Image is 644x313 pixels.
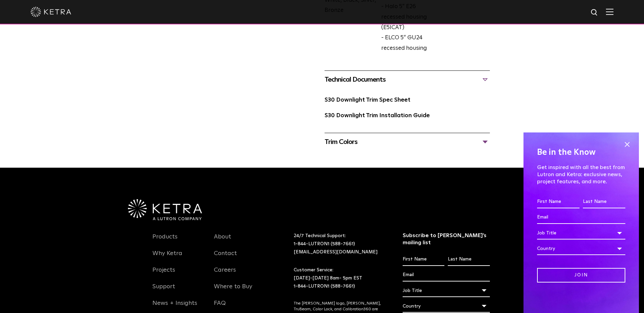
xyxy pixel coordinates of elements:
a: S30 Downlight Trim Spec Sheet [325,97,410,103]
a: Contact [214,250,237,265]
input: First Name [537,195,579,208]
div: Job Title [403,284,490,297]
a: 1-844-LUTRON1 (588-7661) [294,284,355,289]
div: Trim Colors [325,137,490,147]
h4: Be in the Know [537,146,625,159]
a: Projects [152,266,175,282]
a: [EMAIL_ADDRESS][DOMAIN_NAME] [294,250,378,254]
div: Country [537,242,625,255]
a: About [214,233,231,249]
img: ketra-logo-2019-white [31,7,71,17]
a: Where to Buy [214,283,252,298]
p: Customer Service: [DATE]-[DATE] 8am- 5pm EST [294,266,386,290]
h3: Subscribe to [PERSON_NAME]’s mailing list [403,232,490,246]
input: First Name [403,253,444,266]
p: Get inspired with all the best from Lutron and Ketra: exclusive news, project features, and more. [537,164,625,185]
a: Careers [214,266,236,282]
input: Email [403,269,490,281]
img: Ketra-aLutronCo_White_RGB [128,199,202,220]
a: Support [152,283,175,298]
input: Email [537,211,625,224]
div: Technical Documents [325,74,490,85]
input: Last Name [583,195,625,208]
img: search icon [590,8,599,17]
img: Hamburger%20Nav.svg [606,8,613,15]
a: 1-844-LUTRON1 (588-7661) [294,242,355,246]
a: Why Ketra [152,250,182,265]
div: Job Title [537,227,625,239]
input: Last Name [448,253,490,266]
p: 24/7 Technical Support: [294,232,386,256]
a: S30 Downlight Trim Installation Guide [325,113,430,119]
a: Products [152,233,178,249]
div: Country [403,300,490,313]
input: Join [537,268,625,283]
